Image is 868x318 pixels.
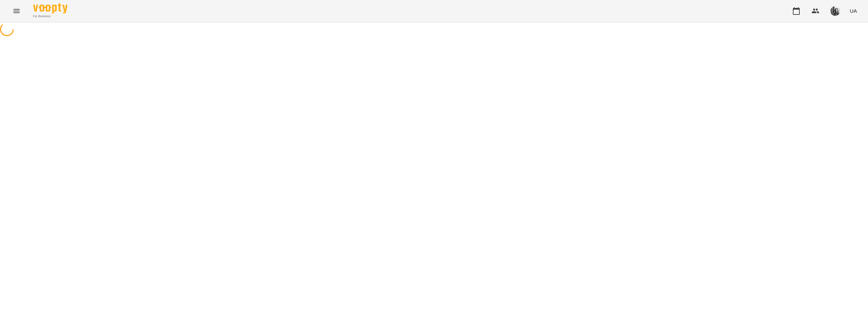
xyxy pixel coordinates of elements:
span: UA [850,7,857,14]
img: 4144a380afaf68178b6f9e7a5f73bbd4.png [830,6,840,16]
button: Menu [8,3,25,19]
img: Voopty Logo [33,3,68,13]
button: UA [847,4,860,17]
span: For Business [33,14,68,19]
